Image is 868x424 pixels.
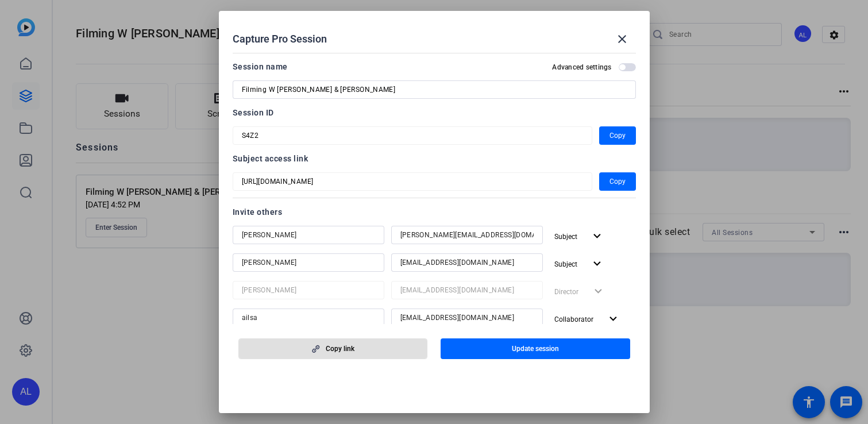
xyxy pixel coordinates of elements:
button: Update session [441,338,630,359]
button: Copy [599,172,636,191]
div: Session ID [233,106,636,120]
button: Collaborator [550,309,625,329]
input: Session OTP [242,129,583,142]
span: Subject [554,260,577,268]
input: Name... [242,228,375,242]
span: Copy link [326,344,354,353]
input: Session OTP [242,175,583,188]
button: Subject [550,226,609,246]
input: Name... [242,311,375,325]
mat-icon: expand_more [606,312,620,326]
input: Name... [242,283,375,297]
span: Collaborator [554,315,593,323]
input: Name... [242,256,375,269]
span: Subject [554,233,577,241]
mat-icon: close [615,32,629,46]
h2: Advanced settings [552,63,611,72]
button: Subject [550,253,609,274]
div: Capture Pro Session [233,25,636,53]
button: Copy link [238,338,428,359]
input: Enter Session Name [242,83,627,97]
mat-icon: expand_more [590,229,604,244]
mat-icon: expand_more [590,257,604,271]
input: Email... [400,311,534,325]
input: Email... [400,256,534,269]
div: Invite others [233,205,636,219]
span: Copy [609,129,626,142]
span: Copy [609,175,626,188]
div: Session name [233,60,288,74]
input: Email... [400,228,534,242]
input: Email... [400,283,534,297]
button: Copy [599,126,636,145]
span: Update session [512,344,559,353]
div: Subject access link [233,152,636,165]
